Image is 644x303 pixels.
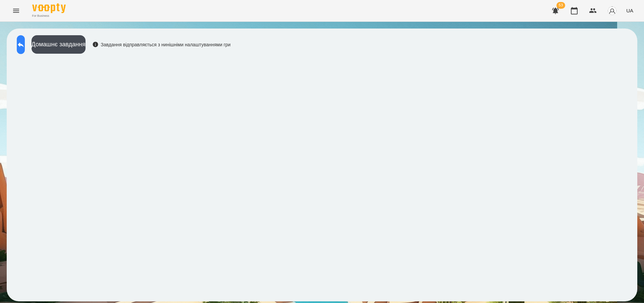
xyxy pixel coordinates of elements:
[32,3,66,13] img: Voopty Logo
[626,7,633,14] span: UA
[32,14,66,18] span: For Business
[624,4,636,17] button: UA
[32,35,86,54] button: Домашнє завдання
[8,3,24,19] button: Menu
[92,41,231,48] div: Завдання відправляється з нинішніми налаштуваннями гри
[607,6,617,15] img: avatar_s.png
[556,2,565,9] span: 53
